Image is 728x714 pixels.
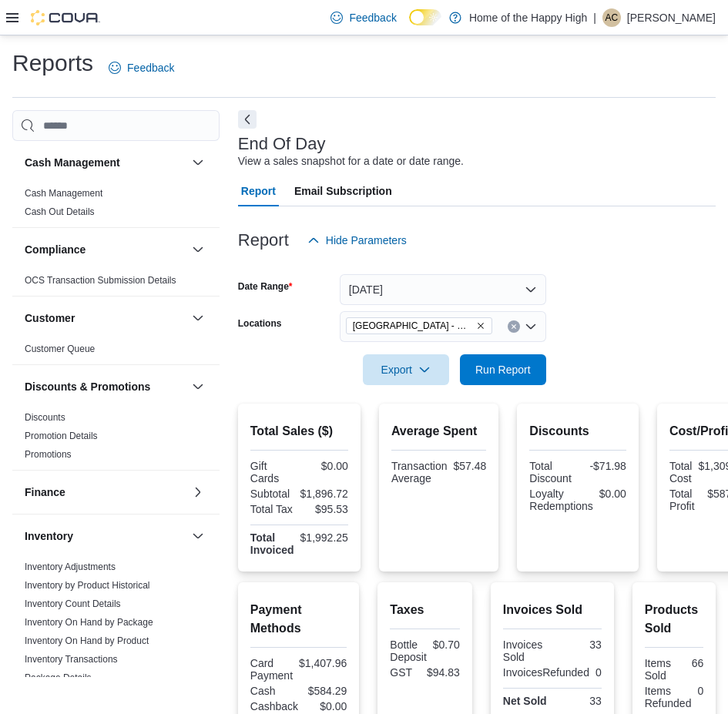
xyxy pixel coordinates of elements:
[627,8,716,27] p: [PERSON_NAME]
[390,639,426,663] div: Bottle Deposit
[340,274,546,305] button: [DATE]
[595,666,602,679] div: 0
[503,639,549,663] div: Invoices Sold
[25,484,186,500] button: Finance
[525,320,537,333] button: Open list of options
[25,206,95,218] span: Cash Out Details
[469,8,587,27] p: Home of the Happy High
[250,601,347,638] h2: Payment Methods
[25,431,98,441] a: Promotion Details
[349,10,396,25] span: Feedback
[25,188,102,199] a: Cash Management
[529,488,593,512] div: Loyalty Redemptions
[503,601,602,619] h2: Invoices Sold
[12,271,220,296] div: Compliance
[25,528,73,544] h3: Inventory
[304,700,347,712] div: $0.00
[25,274,176,287] span: OCS Transaction Submission Details
[581,460,626,472] div: -$71.98
[102,52,180,83] a: Feedback
[503,666,589,679] div: InvoicesRefunded
[238,135,326,153] h3: End Of Day
[25,672,92,684] span: Package Details
[302,460,348,472] div: $0.00
[555,639,602,651] div: 33
[250,460,297,484] div: Gift Cards
[503,695,547,707] strong: Net Sold
[302,685,347,697] div: $584.29
[475,362,531,377] span: Run Report
[250,685,296,697] div: Cash
[25,635,149,646] a: Inventory On Hand by Product
[391,422,486,441] h2: Average Spent
[697,685,703,697] div: 0
[363,354,449,385] button: Export
[390,666,421,679] div: GST
[645,685,692,709] div: Items Refunded
[476,321,485,330] button: Remove Slave Lake - Cornerstone - Fire & Flower from selection in this group
[127,60,174,75] span: Feedback
[427,666,460,679] div: $94.83
[25,411,65,424] span: Discounts
[238,231,289,250] h3: Report
[12,340,220,364] div: Customer
[25,580,150,591] a: Inventory by Product Historical
[433,639,460,651] div: $0.70
[250,700,298,712] div: Cashback
[299,657,347,669] div: $1,407.96
[508,320,520,333] button: Clear input
[25,310,75,326] h3: Customer
[25,206,95,217] a: Cash Out Details
[189,483,207,501] button: Finance
[25,242,86,257] h3: Compliance
[25,412,65,423] a: Discounts
[189,377,207,396] button: Discounts & Promotions
[12,48,93,79] h1: Reports
[25,187,102,199] span: Cash Management
[645,601,704,638] h2: Products Sold
[25,528,186,544] button: Inventory
[454,460,487,472] div: $57.48
[302,503,348,515] div: $95.53
[25,579,150,592] span: Inventory by Product Historical
[189,309,207,327] button: Customer
[555,695,602,707] div: 33
[12,408,220,470] div: Discounts & Promotions
[460,354,546,385] button: Run Report
[25,155,120,170] h3: Cash Management
[25,275,176,286] a: OCS Transaction Submission Details
[25,448,72,461] span: Promotions
[25,617,153,628] a: Inventory On Hand by Package
[25,616,153,629] span: Inventory On Hand by Package
[294,176,392,206] span: Email Subscription
[25,598,121,610] span: Inventory Count Details
[25,430,98,442] span: Promotion Details
[326,233,407,248] span: Hide Parameters
[669,460,693,484] div: Total Cost
[606,8,619,27] span: AC
[372,354,440,385] span: Export
[25,653,118,665] span: Inventory Transactions
[25,561,116,573] span: Inventory Adjustments
[238,153,464,169] div: View a sales snapshot for a date or date range.
[390,601,460,619] h2: Taxes
[25,635,149,647] span: Inventory On Hand by Product
[241,176,276,206] span: Report
[593,8,596,27] p: |
[529,460,575,484] div: Total Discount
[25,379,150,394] h3: Discounts & Promotions
[250,422,348,441] h2: Total Sales ($)
[250,657,293,682] div: Card Payment
[189,527,207,545] button: Inventory
[25,242,186,257] button: Compliance
[31,10,100,25] img: Cova
[25,344,95,354] a: Customer Queue
[12,184,220,227] div: Cash Management
[238,280,293,293] label: Date Range
[238,110,257,129] button: Next
[250,531,294,556] strong: Total Invoiced
[238,317,282,330] label: Locations
[250,488,294,500] div: Subtotal
[599,488,626,500] div: $0.00
[25,310,186,326] button: Customer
